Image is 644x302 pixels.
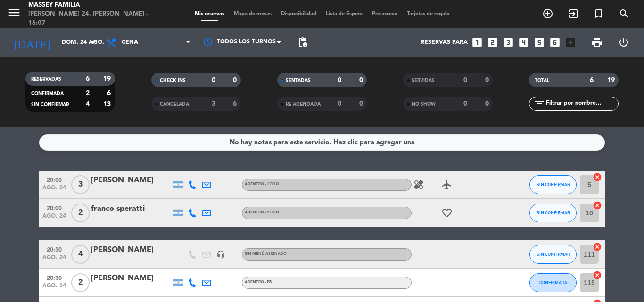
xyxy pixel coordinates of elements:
[103,101,113,107] strong: 13
[618,37,629,48] i: power_settings_new
[7,32,57,53] i: [DATE]
[593,8,604,19] i: turned_in_not
[529,204,577,222] button: SIN CONFIRMAR
[338,77,341,83] strong: 0
[233,100,239,107] strong: 6
[412,102,436,106] span: NO SHOW
[367,11,402,16] span: Pre-acceso
[86,101,90,107] strong: 4
[593,270,602,280] i: cancel
[71,273,90,292] span: 2
[402,11,454,16] span: Tarjetas de regalo
[593,172,602,182] i: cancel
[42,185,66,196] span: ago. 24
[413,179,424,190] i: healing
[545,98,618,109] input: Filtrar por nombre...
[31,77,61,82] span: RESERVADAS
[359,77,365,83] strong: 0
[160,78,186,83] span: CHECK INS
[160,102,189,106] span: CANCELADA
[245,182,279,186] span: Adentro - 1 Piso
[463,100,467,107] strong: 0
[71,245,90,264] span: 4
[463,77,467,83] strong: 0
[534,98,545,109] i: filter_list
[487,36,499,49] i: looks_two
[590,77,594,83] strong: 6
[276,11,321,16] span: Disponibilidad
[542,8,553,19] i: add_circle_outline
[591,37,603,48] span: print
[537,182,570,187] span: SIN CONFIRMAR
[190,11,229,16] span: Mis reservas
[421,39,468,46] span: Reservas para
[31,102,69,107] span: SIN CONFIRMAR
[7,6,21,23] button: menu
[229,11,276,16] span: Mapa de mesas
[529,245,577,264] button: SIN CONFIRMAR
[321,11,367,16] span: Lista de Espera
[88,37,99,48] i: arrow_drop_down
[518,36,530,49] i: looks_4
[441,207,453,219] i: favorite_border
[539,280,567,285] span: CONFIRMADA
[245,252,287,256] span: Sin menú asignado
[529,175,577,194] button: SIN CONFIRMAR
[535,78,549,83] span: TOTAL
[86,75,90,82] strong: 6
[28,0,154,10] div: MASSEY FAMILIA
[42,254,66,265] span: ago. 24
[485,100,491,107] strong: 0
[537,252,570,257] span: SIN CONFIRMAR
[359,100,365,107] strong: 0
[593,201,602,210] i: cancel
[71,175,90,194] span: 3
[412,78,435,83] span: SERVIDAS
[42,202,66,213] span: 20:00
[71,204,90,222] span: 2
[502,36,514,49] i: looks_3
[91,174,171,187] div: [PERSON_NAME]
[31,91,64,96] span: CONFIRMADA
[297,37,308,48] span: pending_actions
[564,36,577,49] i: add_box
[216,250,225,259] i: headset_mic
[103,75,113,82] strong: 19
[212,100,215,107] strong: 3
[619,8,630,19] i: search
[42,174,66,185] span: 20:00
[91,272,171,285] div: [PERSON_NAME]
[91,244,171,256] div: [PERSON_NAME]
[42,272,66,283] span: 20:30
[42,283,66,294] span: ago. 24
[568,8,579,19] i: exit_to_app
[230,137,415,148] div: No hay notas para este servicio. Haz clic para agregar una
[86,90,90,97] strong: 2
[286,78,311,83] span: SENTADAS
[28,9,154,28] div: [PERSON_NAME] 24. [PERSON_NAME] - 16:07
[286,102,321,106] span: RE AGENDADA
[107,90,113,97] strong: 6
[91,203,171,215] div: franco speratti
[533,36,545,49] i: looks_5
[42,244,66,254] span: 20:30
[607,77,617,83] strong: 19
[42,213,66,224] span: ago. 24
[338,100,341,107] strong: 0
[549,36,561,49] i: looks_6
[245,280,272,284] span: Adentro - PB
[471,36,483,49] i: looks_one
[537,210,570,215] span: SIN CONFIRMAR
[7,6,21,20] i: menu
[485,77,491,83] strong: 0
[245,211,279,214] span: Adentro - 1 Piso
[122,39,138,46] span: Cena
[212,77,215,83] strong: 0
[233,77,239,83] strong: 0
[529,273,577,292] button: CONFIRMADA
[441,179,453,190] i: airplanemode_active
[593,242,602,252] i: cancel
[610,28,637,57] div: LOG OUT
